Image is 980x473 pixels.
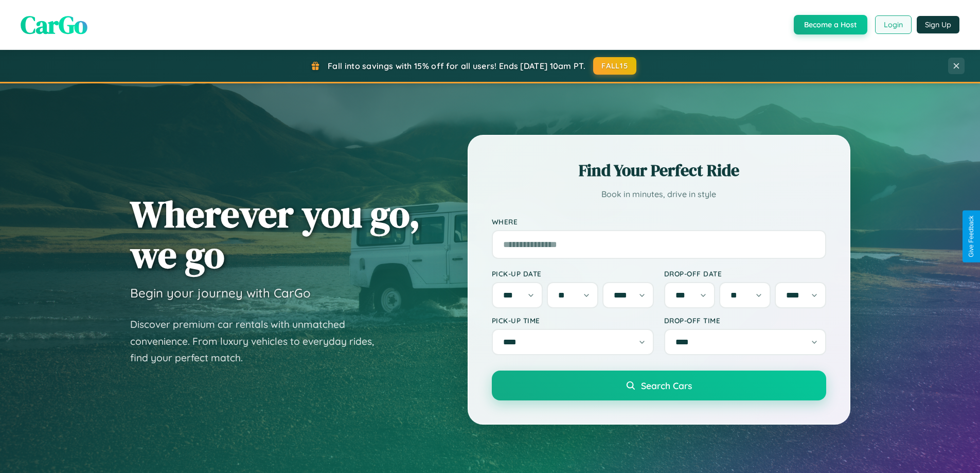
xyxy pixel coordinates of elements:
div: Give Feedback [968,216,975,257]
span: CarGo [21,8,87,42]
label: Drop-off Time [664,316,826,325]
button: Sign Up [917,16,959,33]
label: Pick-up Date [492,269,654,278]
h1: Wherever you go, we go [130,194,420,275]
label: Pick-up Time [492,316,654,325]
label: Drop-off Date [664,269,826,278]
label: Where [492,217,826,226]
button: FALL15 [593,57,636,75]
h3: Begin your journey with CarGo [130,285,311,301]
h2: Find Your Perfect Ride [492,159,826,182]
button: Search Cars [492,371,826,400]
span: Fall into savings with 15% off for all users! Ends [DATE] 10am PT. [328,61,585,71]
p: Book in minutes, drive in style [492,187,826,202]
p: Discover premium car rentals with unmatched convenience. From luxury vehicles to everyday rides, ... [130,316,387,366]
button: Login [875,15,912,34]
button: Become a Host [794,15,867,34]
span: Search Cars [641,380,692,391]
